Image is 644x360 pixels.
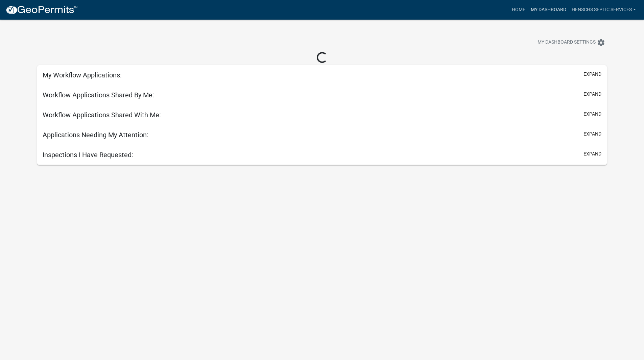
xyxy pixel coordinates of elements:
button: My Dashboard Settingssettings [532,36,611,49]
a: My Dashboard [528,3,569,16]
h5: Applications Needing My Attention: [43,131,148,139]
a: Home [509,3,528,16]
h5: Workflow Applications Shared By Me: [43,91,154,99]
button: expand [583,71,601,78]
span: My Dashboard Settings [538,39,596,47]
button: expand [583,111,601,118]
a: Henschs Septic Services [569,3,639,16]
button: expand [583,150,601,158]
h5: My Workflow Applications: [43,71,122,79]
i: settings [597,39,605,47]
h5: Workflow Applications Shared With Me: [43,111,161,119]
button: expand [583,130,601,138]
button: expand [583,91,601,98]
h5: Inspections I Have Requested: [43,151,133,159]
